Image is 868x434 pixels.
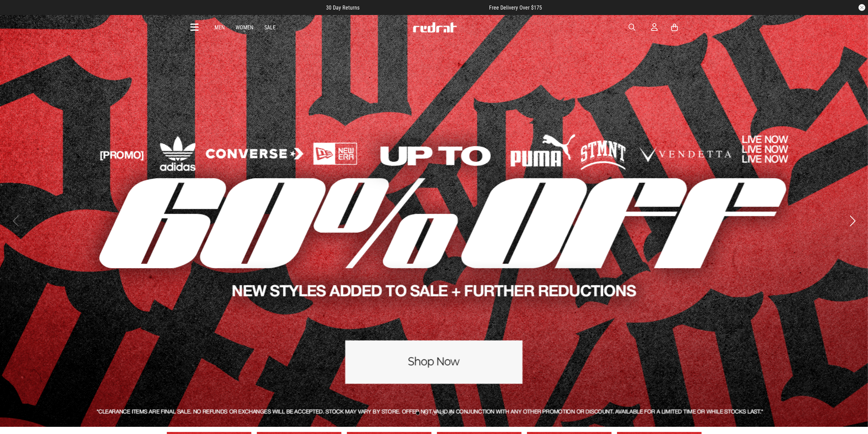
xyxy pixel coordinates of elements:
[489,4,542,11] span: Free Delivery Over $175
[412,22,457,32] img: Redrat logo
[326,4,359,11] span: 30 Day Returns
[848,213,857,228] button: Next slide
[264,24,276,31] a: Sale
[11,213,20,228] button: Previous slide
[236,24,253,31] a: Women
[215,24,225,31] a: Men
[373,4,475,11] iframe: Customer reviews powered by Trustpilot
